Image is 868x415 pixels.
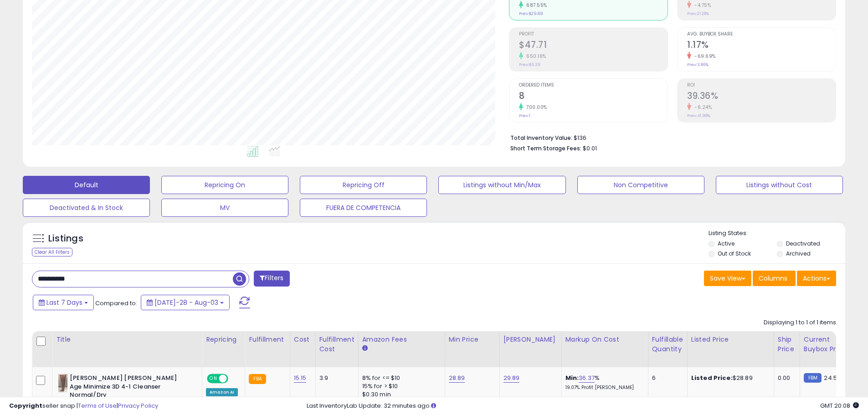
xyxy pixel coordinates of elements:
button: Listings without Min/Max [438,176,565,194]
div: 6 [652,374,680,382]
small: -4.75% [691,2,711,9]
div: 15% for > $10 [362,382,438,390]
button: MV [161,199,288,217]
p: Listing States: [709,229,845,238]
div: Ship Price [778,335,796,354]
button: Deactivated & In Stock [23,199,150,217]
button: Filters [254,271,289,287]
small: 650.16% [523,53,546,60]
div: Repricing [206,335,241,344]
a: Terms of Use [78,401,117,410]
b: Short Term Storage Fees: [510,144,581,152]
small: -6.24% [691,104,712,111]
b: [PERSON_NAME] [PERSON_NAME] Age Minimize 3D 4-1 Cleanser Normal/Dry [70,374,180,402]
label: Deactivated [786,240,820,247]
div: [PERSON_NAME] [503,335,558,344]
a: Privacy Policy [118,401,158,410]
div: Fulfillable Quantity [652,335,683,354]
div: 3.9 [319,374,351,382]
h2: 1.17% [687,40,836,52]
small: Amazon Fees. [362,344,368,353]
button: Repricing On [161,176,288,194]
span: Last 7 Days [46,298,82,307]
div: 0.00 [778,374,793,382]
small: FBA [249,374,266,384]
span: $0.01 [583,144,597,153]
div: Amazon Fees [362,335,441,344]
small: FBM [804,373,822,383]
div: Last InventoryLab Update: 32 minutes ago. [307,402,859,410]
div: Clear All Filters [32,248,72,256]
a: 28.89 [449,374,465,383]
button: FUERA DE COMPETENCIA [300,199,427,217]
button: Non Competitive [577,176,704,194]
div: Markup on Cost [565,335,644,344]
p: 19.07% Profit [PERSON_NAME] [565,384,641,391]
div: seller snap | | [9,402,158,410]
span: Profit [519,32,668,37]
span: OFF [227,375,241,383]
button: Columns [753,271,796,286]
small: -69.69% [691,53,716,60]
span: ROI [687,83,836,88]
button: Actions [797,271,836,286]
small: Prev: 1 [519,113,530,118]
a: 15.15 [294,374,307,383]
h2: 39.36% [687,91,836,103]
span: Columns [759,274,787,283]
strong: Copyright [9,401,42,410]
b: Listed Price: [691,374,733,382]
div: Displaying 1 to 1 of 1 items [764,318,836,327]
label: Out of Stock [718,250,751,257]
small: Prev: 41.98% [687,113,710,118]
b: Min: [565,374,579,382]
div: Listed Price [691,335,770,344]
small: 700.00% [523,104,547,111]
small: 687.55% [523,2,547,9]
button: Default [23,176,150,194]
span: [DATE]-28 - Aug-03 [154,298,218,307]
div: Cost [294,335,312,344]
label: Active [718,240,734,247]
b: Total Inventory Value: [510,134,572,142]
h2: 8 [519,91,668,103]
small: Prev: $6.36 [519,62,540,67]
span: Compared to: [95,299,137,307]
button: Last 7 Days [33,295,94,310]
h2: $47.71 [519,40,668,52]
div: Current Buybox Price [804,335,851,354]
a: 36.37 [579,374,595,383]
span: Ordered Items [519,83,668,88]
div: Fulfillment Cost [319,335,354,354]
label: Archived [786,250,811,257]
div: % [565,374,641,391]
span: 2025-08-11 20:08 GMT [820,401,859,410]
a: 29.89 [503,374,520,383]
div: Fulfillment [249,335,286,344]
small: Prev: 3.86% [687,62,709,67]
button: Listings without Cost [716,176,843,194]
img: 216q6+wGYkL._SL40_.jpg [58,374,67,392]
small: Prev: 21.28% [687,11,709,16]
div: Title [56,335,198,344]
small: Prev: $29.89 [519,11,543,16]
button: Save View [704,271,751,286]
th: The percentage added to the cost of goods (COGS) that forms the calculator for Min & Max prices. [561,331,648,367]
button: [DATE]-28 - Aug-03 [141,295,230,310]
span: 24.5 [824,374,837,382]
div: 8% for <= $10 [362,374,438,382]
span: Avg. Buybox Share [687,32,836,37]
h5: Listings [48,232,83,245]
div: $28.89 [691,374,767,382]
li: $136 [510,132,829,143]
div: Min Price [449,335,496,344]
button: Repricing Off [300,176,427,194]
span: ON [208,375,219,383]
